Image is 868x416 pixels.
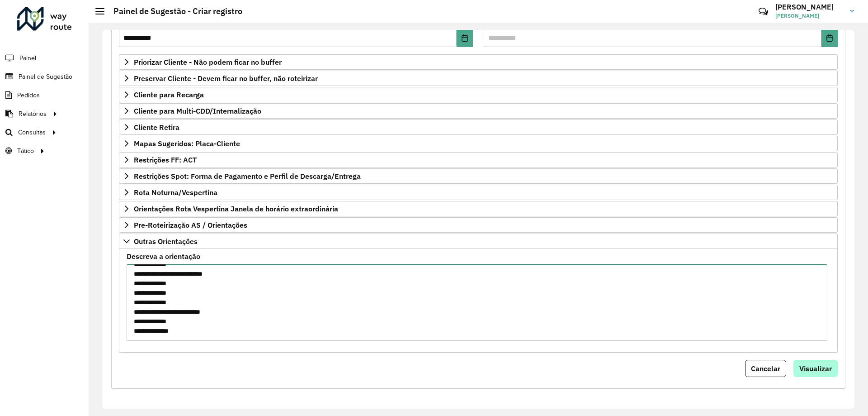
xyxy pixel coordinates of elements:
span: Cancelar [751,364,780,373]
span: [PERSON_NAME] [775,12,843,20]
a: Cliente para Recarga [119,87,838,102]
a: Restrições FF: ACT [119,152,838,167]
span: Pre-Roteirização AS / Orientações [134,221,247,229]
span: Outras Orientações [134,238,198,245]
label: Descreva a orientação [127,251,200,262]
span: Relatórios [19,109,47,119]
a: Outras Orientações [119,234,838,249]
a: Mapas Sugeridos: Placa-Cliente [119,136,838,151]
button: Visualizar [793,360,838,377]
a: Priorizar Cliente - Não podem ficar no buffer [119,54,838,70]
span: Painel [19,53,36,63]
a: Contato Rápido [754,2,773,21]
span: Rota Noturna/Vespertina [134,189,217,196]
span: Restrições Spot: Forma de Pagamento e Perfil de Descarga/Entrega [134,172,361,180]
span: Tático [17,146,34,156]
span: Painel de Sugestão [19,72,72,81]
button: Choose Date [457,29,473,47]
a: Restrições Spot: Forma de Pagamento e Perfil de Descarga/Entrega [119,168,838,184]
a: Pre-Roteirização AS / Orientações [119,217,838,233]
span: Cliente para Recarga [134,91,204,98]
span: Visualizar [799,364,832,373]
a: Cliente para Multi-CDD/Internalização [119,103,838,119]
h3: [PERSON_NAME] [775,3,843,11]
button: Cancelar [745,360,786,377]
span: Pedidos [17,91,40,100]
h2: Painel de Sugestão - Criar registro [104,6,242,16]
span: Cliente para Multi-CDD/Internalização [134,107,261,115]
span: Consultas [18,128,46,137]
span: Priorizar Cliente - Não podem ficar no buffer [134,58,282,66]
a: Rota Noturna/Vespertina [119,185,838,200]
a: Orientações Rota Vespertina Janela de horário extraordinária [119,201,838,216]
button: Choose Date [821,29,838,47]
a: Cliente Retira [119,120,838,135]
span: Preservar Cliente - Devem ficar no buffer, não roteirizar [134,75,318,82]
span: Cliente Retira [134,124,179,131]
span: Restrições FF: ACT [134,156,197,163]
span: Orientações Rota Vespertina Janela de horário extraordinária [134,205,338,212]
span: Mapas Sugeridos: Placa-Cliente [134,140,240,147]
a: Preservar Cliente - Devem ficar no buffer, não roteirizar [119,71,838,86]
div: Outras Orientações [119,249,838,353]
